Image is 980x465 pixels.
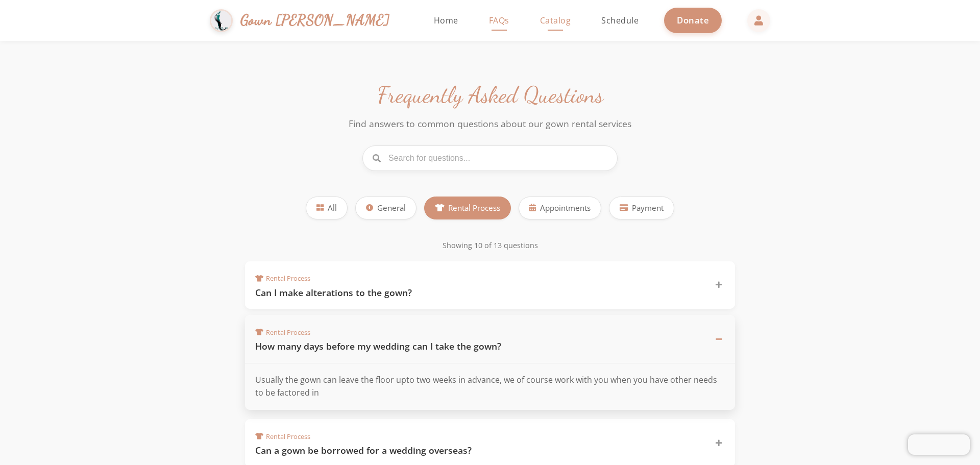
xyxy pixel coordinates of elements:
[210,7,400,35] a: Gown [PERSON_NAME]
[609,197,674,219] button: Payment
[519,197,601,219] button: Appointments
[434,15,458,26] span: Home
[540,202,591,214] span: Appointments
[377,202,406,214] span: General
[601,15,639,26] span: Schedule
[255,432,310,442] span: Rental Process
[337,117,643,130] p: Find answers to common questions about our gown rental services
[362,145,618,171] input: Search for questions...
[255,328,310,337] span: Rental Process
[255,444,702,457] h3: Can a gown be borrowed for a wedding overseas?
[306,197,348,219] button: All
[328,202,337,214] span: All
[677,14,709,26] span: Donate
[443,240,538,250] span: Showing 10 of 13 questions
[355,197,416,219] button: General
[245,82,735,109] h1: Frequently Asked Questions
[540,15,571,26] span: Catalog
[664,8,722,33] a: Donate
[255,374,725,400] p: Usually the gown can leave the floor upto two weeks in advance, we of course work with you when y...
[632,202,664,214] span: Payment
[255,274,310,283] span: Rental Process
[908,434,970,455] iframe: Chatra live chat
[255,340,702,353] h3: How many days before my wedding can I take the gown?
[448,202,500,214] span: Rental Process
[489,15,509,26] span: FAQs
[255,286,702,299] h3: Can I make alterations to the gown?
[424,197,511,219] button: Rental Process
[210,9,233,32] img: Gown Gmach Logo
[240,9,390,31] span: Gown [PERSON_NAME]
